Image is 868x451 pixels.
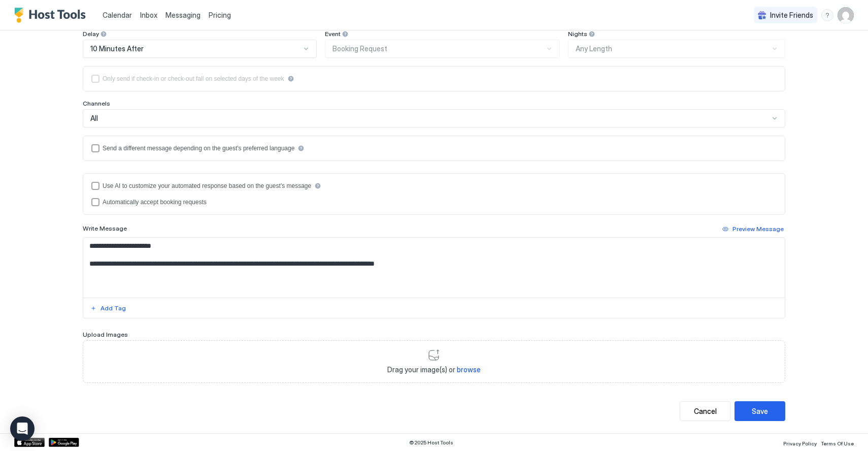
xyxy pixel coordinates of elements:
button: Cancel [680,401,730,421]
span: Channels [83,100,110,107]
span: Event [325,30,341,38]
span: browse [457,365,481,374]
span: Privacy Policy [783,440,817,446]
div: Automatically accept booking requests [103,199,207,206]
span: Drag your image(s) or [387,365,481,374]
span: Upload Images [83,331,128,338]
div: Send a different message depending on the guest's preferred language [103,145,294,152]
textarea: Input Field [83,238,785,298]
div: languagesEnabled [91,144,777,152]
a: App Store [14,438,45,447]
div: Only send if check-in or check-out fall on selected days of the week [103,75,284,82]
div: Open Intercom Messenger [10,416,35,441]
span: Write Message [83,224,127,232]
div: accept [91,198,777,206]
span: Pricing [209,11,231,20]
button: Add Tag [89,302,127,314]
span: Nights [568,30,587,38]
span: Inbox [140,11,157,19]
div: Cancel [694,406,717,416]
span: Invite Friends [770,11,813,20]
span: Delay [83,30,99,38]
a: Inbox [140,10,157,20]
div: Save [752,406,768,416]
div: useAI [91,182,777,190]
div: menu [821,9,833,21]
a: Messaging [165,10,201,20]
span: Terms Of Use [821,440,854,446]
div: Use AI to customize your automated response based on the guest's message [103,182,311,189]
a: Host Tools Logo [14,8,90,23]
a: Privacy Policy [783,437,817,448]
button: Save [735,401,785,421]
span: Messaging [165,11,201,19]
span: 10 Minutes After [90,44,144,53]
span: © 2025 Host Tools [409,439,453,446]
a: Terms Of Use [821,437,854,448]
div: User profile [838,7,854,23]
div: Add Tag [101,304,126,313]
a: Google Play Store [49,438,79,447]
span: Calendar [103,11,132,19]
button: Preview Message [721,223,785,235]
span: All [90,114,98,123]
a: Calendar [103,10,132,20]
div: isLimited [91,75,777,83]
div: Preview Message [732,224,784,234]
